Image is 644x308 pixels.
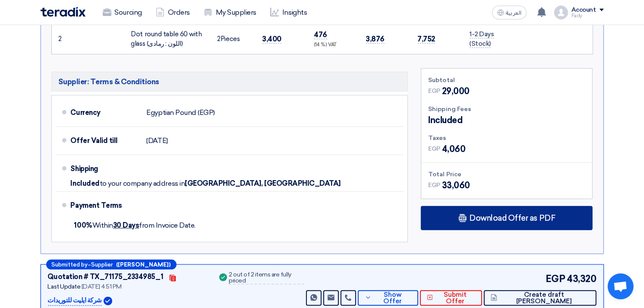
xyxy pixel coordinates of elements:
span: [DATE] [147,137,168,145]
span: Submit Offer [435,292,475,305]
span: EGP [428,86,440,95]
a: Open chat [608,273,634,299]
td: 2 [52,24,66,54]
span: Create draft [PERSON_NAME] [499,292,590,305]
span: [DATE] 4:51 PM [82,283,122,290]
span: Included [428,114,462,127]
img: profile_test.png [554,6,568,19]
span: [GEOGRAPHIC_DATA], [GEOGRAPHIC_DATA] [185,179,341,188]
div: Shipping [71,159,140,179]
span: 2 [218,35,221,43]
div: Account [571,6,596,14]
div: Fady [571,13,604,18]
div: Subtotal [428,76,585,85]
button: العربية [492,6,527,19]
div: Egyptian Pound (EGP) [147,105,215,121]
button: Submit Offer [420,290,482,306]
span: EGP [428,144,440,153]
span: 29,000 [442,85,470,98]
td: Pieces [211,24,256,54]
a: My Suppliers [197,3,263,22]
div: Taxes [428,133,585,143]
div: Shipping Fees [428,105,585,114]
span: Last Update [48,283,81,290]
span: 4,060 [442,143,466,156]
span: 3,400 [262,35,282,44]
span: 476 [314,30,328,39]
button: Create draft [PERSON_NAME] [484,290,597,306]
span: 1-2 Days (Stock) [470,30,494,48]
div: Offer Valid till [71,130,140,151]
span: Download Offer as PDF [469,214,555,222]
a: Orders [149,3,197,22]
button: Show Offer [358,290,418,306]
strong: 100% [74,221,92,229]
img: Teradix logo [41,7,85,17]
span: Show Offer [374,292,411,305]
a: Insights [263,3,314,22]
div: Currency [71,102,140,123]
span: EGP [546,272,565,286]
span: to your company address in [100,179,185,188]
div: – [46,260,177,270]
span: Within from Invoice Date. [74,221,196,229]
div: Payment Terms [71,195,394,216]
div: Total Price [428,170,585,179]
div: (14 %) VAT [314,41,352,49]
div: 2 out of 2 items are fully priced [229,272,304,285]
a: Sourcing [96,3,149,22]
span: 43,320 [567,272,596,286]
span: 7,752 [418,35,436,44]
span: 3,876 [366,35,385,44]
h5: Supplier: Terms & Conditions [51,72,408,92]
span: EGP [428,181,440,190]
span: Supplier [92,262,113,267]
div: Dot round table 60 with glass (اللون : رمادى) [131,29,204,49]
div: Quotation # TX_71175_2334985_1 [48,272,164,282]
p: شركة ايليت للتوريدات [48,295,102,306]
span: Included [71,179,100,188]
b: ([PERSON_NAME]) [117,262,171,267]
img: Verified Account [104,297,112,305]
span: العربية [506,10,521,16]
u: 30 Days [113,221,139,229]
span: 33,060 [442,179,470,192]
span: Submitted by [52,262,88,267]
